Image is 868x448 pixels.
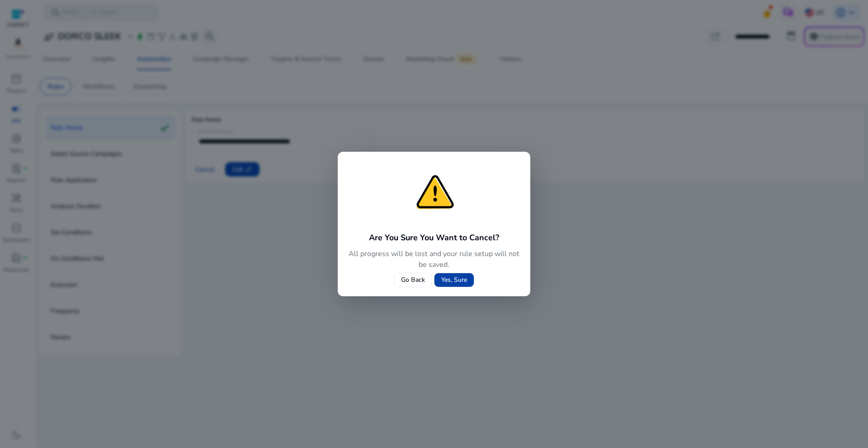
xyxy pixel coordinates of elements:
h2: Are You Sure You Want to Cancel? [349,231,519,244]
h4: All progress will be lost and your rule setup will not be saved. [349,248,519,270]
button: Go Back [394,273,432,287]
span: Yes, Sure [441,275,467,285]
button: Yes, Sure [434,273,474,287]
span: Go Back [401,275,425,285]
